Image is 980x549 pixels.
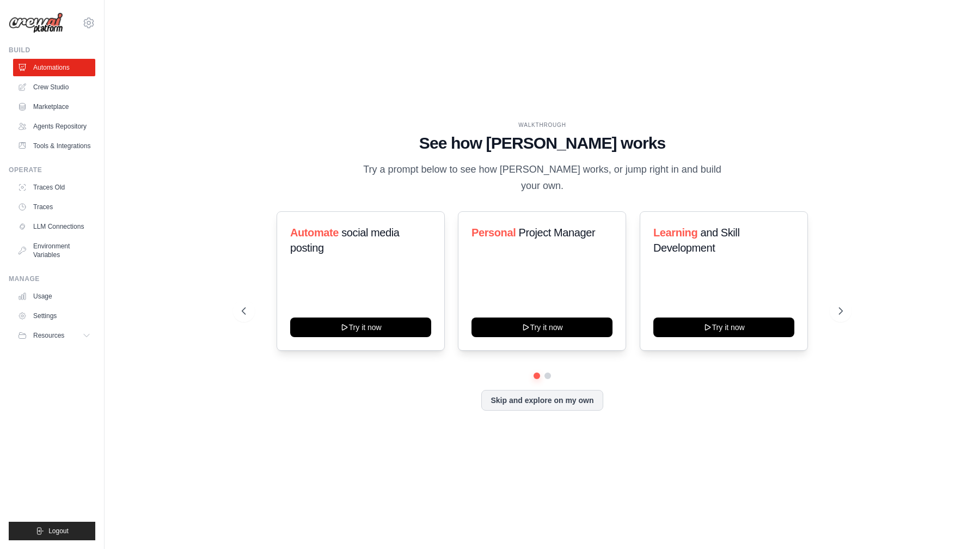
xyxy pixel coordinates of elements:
a: Settings [13,307,95,325]
button: Try it now [290,318,431,337]
p: Try a prompt below to see how [PERSON_NAME] works, or jump right in and build your own. [359,162,725,194]
span: Learning [653,227,697,239]
button: Try it now [471,318,612,337]
button: Try it now [653,318,794,337]
span: Automate [290,227,339,239]
span: and Skill Development [653,227,739,254]
div: WALKTHROUGH [242,121,843,129]
a: Marketplace [13,98,95,115]
button: Skip and explore on my own [481,390,603,411]
div: Manage [9,274,95,283]
button: Resources [13,327,95,344]
a: Usage [13,288,95,305]
button: Logout [9,522,95,540]
a: Crew Studio [13,78,95,96]
a: Traces [13,198,95,216]
a: LLM Connections [13,218,95,235]
a: Agents Repository [13,118,95,135]
div: Build [9,46,95,54]
h1: See how [PERSON_NAME] works [242,133,843,153]
span: Project Manager [519,227,596,239]
a: Environment Variables [13,237,95,264]
span: social media posting [290,227,400,254]
a: Tools & Integrations [13,137,95,155]
span: Personal [471,227,516,239]
div: Operate [9,166,95,174]
a: Traces Old [13,179,95,196]
a: Automations [13,59,95,76]
img: Logo [9,13,63,34]
span: Logout [48,527,69,535]
span: Resources [33,331,64,340]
